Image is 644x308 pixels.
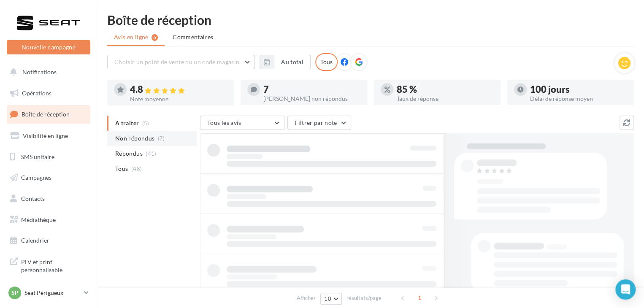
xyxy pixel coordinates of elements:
[5,253,92,278] a: PLV et print personnalisable
[397,96,494,102] div: Taux de réponse
[200,116,284,130] button: Tous les avis
[115,149,143,158] span: Répondus
[158,135,165,142] span: (7)
[131,165,142,172] span: (48)
[5,148,92,166] a: SMS unitaire
[7,285,90,301] a: SP Seat Périgueux
[22,89,51,97] span: Opérations
[5,169,92,186] a: Campagnes
[23,132,68,139] span: Visibilité en ligne
[260,55,311,69] button: Au total
[107,14,634,26] div: Boîte de réception
[21,256,87,274] span: PLV et print personnalisable
[5,84,92,102] a: Opérations
[5,281,92,306] a: Campagnes DataOnDemand
[115,165,128,173] span: Tous
[24,289,81,297] p: Seat Périgueux
[287,116,351,130] button: Filtrer par note
[263,85,360,94] div: 7
[22,68,57,76] span: Notifications
[173,33,213,41] span: Commentaires
[11,289,19,297] span: SP
[320,293,342,305] button: 10
[530,85,627,94] div: 100 jours
[7,40,90,54] button: Nouvelle campagne
[21,237,49,244] span: Calendrier
[21,284,87,303] span: Campagnes DataOnDemand
[22,111,70,118] span: Boîte de réception
[274,55,311,69] button: Au total
[263,96,360,102] div: [PERSON_NAME] non répondus
[413,291,426,305] span: 1
[21,216,56,223] span: Médiathèque
[5,190,92,208] a: Contacts
[5,63,89,81] button: Notifications
[146,150,156,157] span: (41)
[530,96,627,102] div: Délai de réponse moyen
[114,58,239,65] span: Choisir un point de vente ou un code magasin
[324,295,331,302] span: 10
[5,127,92,145] a: Visibilité en ligne
[346,294,382,302] span: résultats/page
[107,55,255,69] button: Choisir un point de vente ou un code magasin
[5,211,92,229] a: Médiathèque
[130,96,227,102] div: Note moyenne
[207,119,241,126] span: Tous les avis
[615,279,636,300] div: Open Intercom Messenger
[21,153,54,160] span: SMS unitaire
[21,174,51,181] span: Campagnes
[5,232,92,249] a: Calendrier
[115,134,154,143] span: Non répondus
[5,105,92,123] a: Boîte de réception
[21,195,45,202] span: Contacts
[315,53,338,71] div: Tous
[397,85,494,94] div: 85 %
[297,294,316,302] span: Afficher
[130,85,227,95] div: 4.8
